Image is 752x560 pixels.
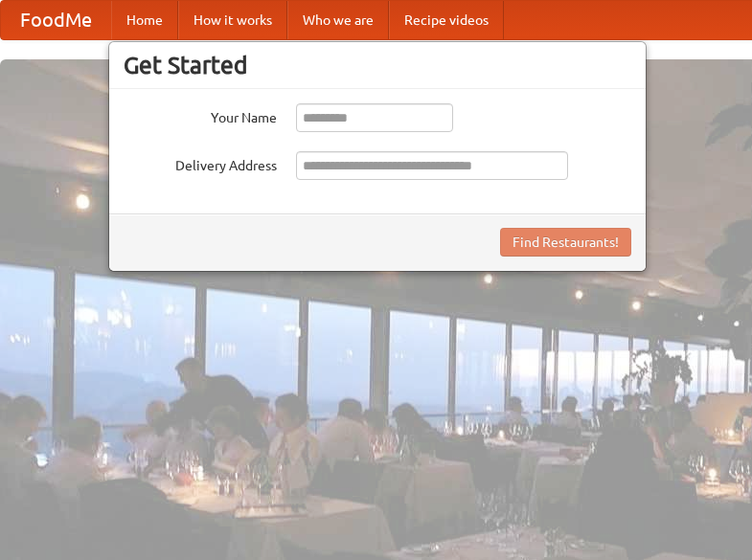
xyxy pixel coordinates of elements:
[124,103,277,127] label: Your Name
[500,228,631,257] button: Find Restaurants!
[124,51,631,79] h3: Get Started
[111,1,178,39] a: Home
[287,1,389,39] a: Who we are
[178,1,287,39] a: How it works
[1,1,111,39] a: FoodMe
[389,1,504,39] a: Recipe videos
[124,151,277,175] label: Delivery Address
